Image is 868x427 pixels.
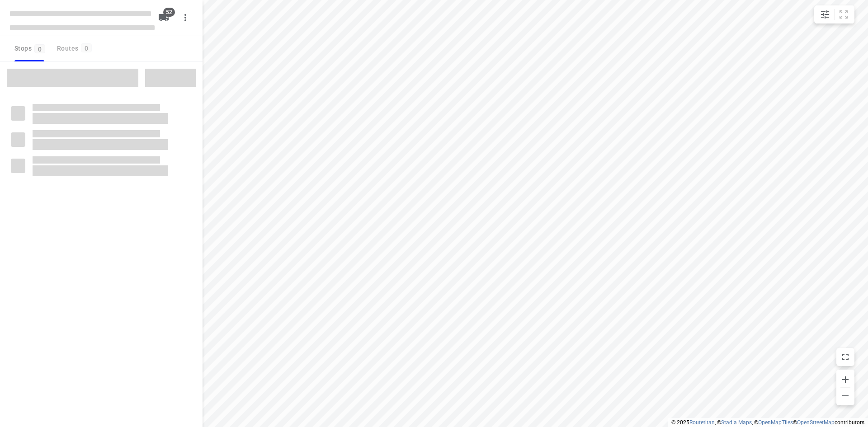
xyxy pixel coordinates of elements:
a: Routetitan [689,419,715,426]
a: OpenMapTiles [758,419,793,426]
a: OpenStreetMap [797,419,835,426]
button: Map settings [816,5,834,23]
li: © 2025 , © , © © contributors [671,419,864,426]
a: Stadia Maps [721,419,752,426]
div: small contained button group [814,5,854,23]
